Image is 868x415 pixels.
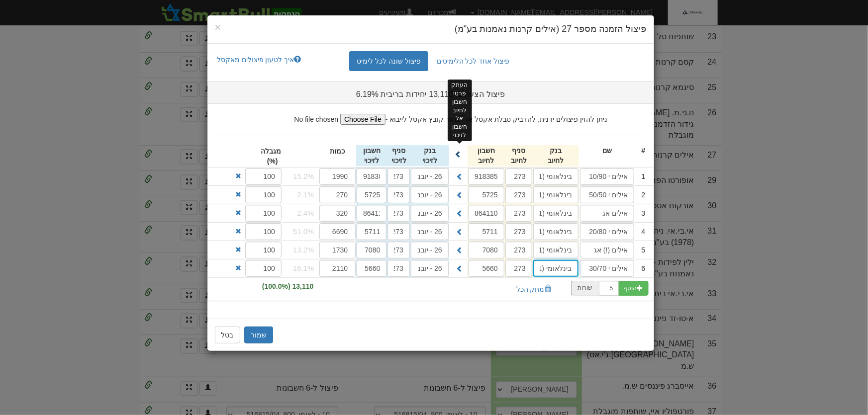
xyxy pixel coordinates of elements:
[387,186,410,203] input: סניף
[215,21,221,33] span: ×
[356,145,387,166] div: חשבון לזיכוי
[245,168,282,185] input: 100%
[387,168,410,185] input: סניף
[411,223,449,240] input: שם בנק
[410,145,449,166] div: בנק לזיכוי
[468,242,504,258] input: חשבון
[468,145,505,166] div: חשבון לחיוב
[635,171,646,182] div: 1
[215,327,240,343] button: בטל
[357,168,386,185] input: חשבון
[505,223,532,240] input: סניף
[533,145,579,166] div: בנק לחיוב
[468,186,504,203] input: חשבון
[580,223,634,240] input: שם גוף
[387,205,410,222] input: סניף
[264,146,282,166] div: מגבלה (%)
[293,226,314,237] span: 51.0%
[579,145,635,156] div: שם
[293,171,314,181] span: 15.2%
[505,168,532,185] input: סניף
[635,263,646,274] div: 6
[210,51,308,68] a: איך לטעון פיצולים מאקסל
[448,80,472,141] div: העתק פרטי חשבון לחיוב אל חשבון לזיכוי
[468,223,504,240] input: חשבון
[244,327,273,343] button: שמור
[387,223,410,240] input: סניף
[293,245,314,255] span: 13.2%
[327,90,535,99] h3: פיצול הצעה 1: 13,110 יחידות בריבית 6.19%
[387,260,410,277] input: סניף
[357,205,386,222] input: חשבון
[505,186,532,203] input: סניף
[580,205,634,222] input: שם גוף
[580,168,634,185] input: שם גוף
[505,145,533,166] div: סניף לחיוב
[245,205,282,222] input: 100%
[635,189,646,200] div: 2
[293,263,314,273] span: 16.1%
[580,260,634,277] input: שם גוף
[533,186,579,203] input: שם בנק
[505,242,532,258] input: סניף
[411,242,449,258] input: שם בנק
[618,281,649,296] button: הוסף
[357,186,386,203] input: חשבון
[411,205,449,222] input: שם בנק
[245,260,282,277] input: 100%
[533,205,579,222] input: שם בנק
[387,145,410,166] div: סניף לזיכוי
[505,260,532,277] input: סניף
[215,22,221,32] button: Close
[468,205,504,222] input: חשבון
[357,260,386,277] input: חשבון
[455,24,646,34] span: פיצול הזמנה מספר 27 (אילים קרנות נאמנות בע"מ)
[257,278,319,294] span: 13,110 (100.0%)
[505,205,532,222] input: סניף
[245,223,282,240] input: 100%
[510,281,558,298] button: מחק הכל
[468,260,504,277] input: חשבון
[245,186,282,203] input: 100%
[387,242,410,258] input: סניף
[297,208,314,218] span: 2.4%
[533,242,579,258] input: שם בנק
[357,242,386,258] input: חשבון
[429,51,517,71] a: פיצול אחד לכל הלימיטים
[468,168,504,185] input: חשבון
[635,245,646,255] div: 5
[357,223,386,240] input: חשבון
[580,186,634,203] input: שם גוף
[208,104,654,125] div: ניתן להזין פיצולים ידנית, להדביק טבלת אקסל או לבחור קובץ אקסל לייבוא -
[349,51,428,71] a: פיצול שונה לכל לימיט
[635,208,646,219] div: 3
[533,260,579,277] input: שם בנק
[411,168,449,185] input: שם בנק
[580,242,634,258] input: שם גוף
[533,223,579,240] input: שם בנק
[411,260,449,277] input: שם בנק
[245,242,282,258] input: 100%
[635,145,646,156] div: #
[411,186,449,203] input: שם בנק
[635,226,646,237] div: 4
[319,146,356,157] div: כמות
[533,168,579,185] input: שם בנק
[578,284,593,291] small: שורות
[297,189,314,200] span: 2.1%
